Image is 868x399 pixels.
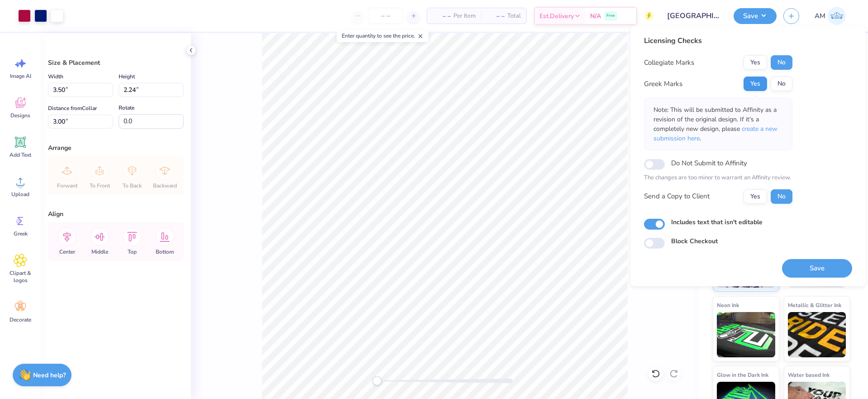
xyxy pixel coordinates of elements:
label: Do Not Submit to Affinity [671,157,747,169]
span: Greek [14,230,28,237]
input: – – [368,8,403,24]
span: Clipart & logos [5,269,35,284]
button: No [771,189,792,204]
button: Yes [744,55,767,70]
img: Neon Ink [717,312,775,357]
span: Decorate [10,316,31,323]
span: Glow in the Dark Ink [717,370,768,380]
button: No [771,77,792,91]
div: Greek Marks [644,79,682,89]
button: Save [734,8,777,24]
span: N/A [590,11,601,21]
img: Metallic & Glitter Ink [788,312,846,357]
a: AM [811,7,850,25]
p: Note: This will be submitted to Affinity as a revision of the original design. If it's a complete... [653,105,783,143]
span: – – [433,11,451,21]
span: Designs [10,112,30,119]
span: Water based Ink [788,370,830,380]
span: Top [128,248,137,255]
span: AM [815,11,825,21]
input: Untitled Design [660,7,727,25]
span: Upload [11,191,29,198]
label: Distance from Collar [48,103,97,114]
button: Save [782,259,852,278]
span: Neon Ink [717,300,739,310]
div: Size & Placement [48,58,184,67]
div: Licensing Checks [644,35,792,46]
span: Center [59,248,75,255]
label: Includes text that isn't editable [671,217,763,227]
span: Total [507,11,521,21]
span: Est. Delivery [539,11,574,21]
img: Arvi Mikhail Parcero [828,7,846,25]
button: No [771,55,792,70]
button: Yes [744,189,767,204]
label: Width [48,71,63,82]
div: Accessibility label [372,376,382,385]
div: Collegiate Marks [644,58,694,68]
span: Bottom [156,248,174,255]
span: Image AI [10,72,31,80]
strong: Need help? [33,371,66,380]
span: Per Item [453,11,476,21]
span: Add Text [10,151,31,159]
label: Block Checkout [671,236,718,246]
span: – – [486,11,505,21]
label: Height [119,71,135,82]
div: Enter quantity to see the price. [337,29,429,42]
div: Align [48,209,184,219]
span: Middle [91,248,108,255]
div: Send a Copy to Client [644,191,710,202]
span: Metallic & Glitter Ink [788,300,841,310]
div: Arrange [48,143,184,153]
button: Yes [744,77,767,91]
label: Rotate [119,102,134,113]
span: Free [606,13,615,19]
p: The changes are too minor to warrant an Affinity review. [644,173,792,183]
